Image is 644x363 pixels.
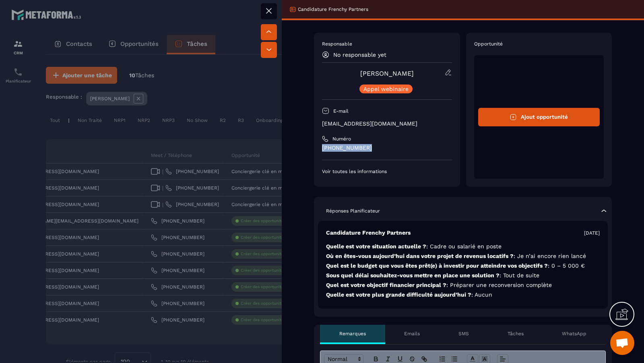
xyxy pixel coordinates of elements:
[298,6,368,12] p: Candidature Frenchy Partners
[326,262,600,270] p: Quel est le budget que vous êtes prêt(e) à investir pour atteindre vos objectifs ?
[360,70,414,77] a: [PERSON_NAME]
[326,252,600,260] p: Où en êtes-vous aujourd’hui dans votre projet de revenus locatifs ?
[610,331,634,355] div: Ouvrir le chat
[333,108,349,114] p: E-mail
[339,330,366,337] p: Remarques
[446,282,552,288] span: : Préparer une reconversion complète
[322,144,452,152] p: [PHONE_NUMBER]
[326,272,600,279] p: Sous quel délai souhaitez-vous mettre en place une solution ?
[326,229,411,237] p: Candidature Frenchy Partners
[478,108,600,126] button: Ajout opportunité
[548,262,585,269] span: : 0 – 5 000 €
[458,330,469,337] p: SMS
[326,291,600,299] p: Quelle est votre plus grande difficulté aujourd’hui ?
[514,253,586,259] span: : Je n’ai encore rien lancé
[322,120,452,128] p: [EMAIL_ADDRESS][DOMAIN_NAME]
[500,272,539,278] span: : Tout de suite
[426,243,502,250] span: : Cadre ou salarié en poste
[363,86,409,92] p: Appel webinaire
[508,330,524,337] p: Tâches
[404,330,420,337] p: Emails
[322,168,452,175] p: Voir toutes les informations
[471,291,492,298] span: : Aucun
[326,243,600,250] p: Quelle est votre situation actuelle ?
[332,136,351,142] p: Numéro
[562,330,586,337] p: WhatsApp
[584,230,600,236] p: [DATE]
[326,208,380,214] p: Réponses Planificateur
[322,41,452,47] p: Responsable
[326,281,600,289] p: Quel est votre objectif financier principal ?
[333,52,386,58] p: No responsable yet
[474,41,604,47] p: Opportunité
